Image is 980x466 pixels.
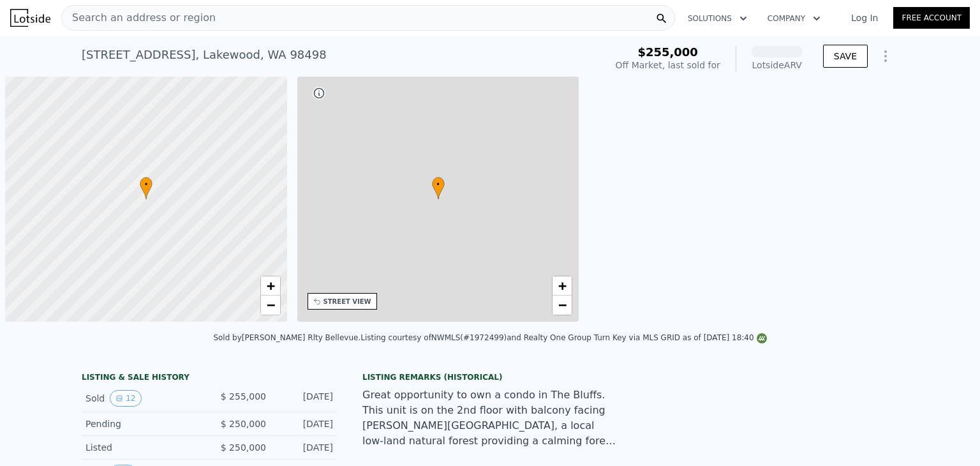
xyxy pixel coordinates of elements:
[221,419,266,429] span: $ 250,000
[432,179,445,190] span: •
[432,177,445,199] div: •
[893,7,970,29] a: Free Account
[140,177,152,199] div: •
[213,333,360,342] div: Sold by [PERSON_NAME] Rlty Bellevue .
[10,9,50,27] img: Lotside
[85,441,199,454] div: Listed
[221,391,266,402] span: $ 255,000
[266,278,274,294] span: +
[221,442,266,453] span: $ 250,000
[276,390,333,407] div: [DATE]
[85,417,199,430] div: Pending
[323,297,371,306] div: STREET VIEW
[110,390,141,407] button: View historical data
[678,7,757,30] button: Solutions
[873,43,898,69] button: Show Options
[62,10,216,26] span: Search an address or region
[823,45,868,68] button: SAVE
[616,59,720,71] div: Off Market, last sold for
[757,7,831,30] button: Company
[558,297,567,313] span: −
[362,372,618,382] div: Listing Remarks (Historical)
[360,333,766,342] div: Listing courtesy of NWMLS (#1972499) and Realty One Group Turn Key via MLS GRID as of [DATE] 18:40
[276,441,333,454] div: [DATE]
[558,278,567,294] span: +
[82,372,337,385] div: LISTING & SALE HISTORY
[553,296,572,315] a: Zoom out
[276,417,333,430] div: [DATE]
[836,11,893,24] a: Log In
[362,387,618,449] div: Great opportunity to own a condo in The Bluffs. This unit is on the 2nd floor with balcony facing...
[752,59,803,71] div: Lotside ARV
[261,276,280,296] a: Zoom in
[266,297,274,313] span: −
[261,296,280,315] a: Zoom out
[82,46,327,64] div: [STREET_ADDRESS] , Lakewood , WA 98498
[637,45,698,59] span: $255,000
[85,390,199,407] div: Sold
[757,333,767,343] img: NWMLS Logo
[140,179,152,190] span: •
[553,276,572,296] a: Zoom in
